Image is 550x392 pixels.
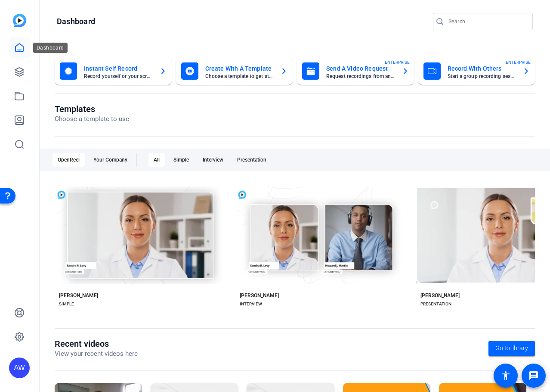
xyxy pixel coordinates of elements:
[53,153,85,167] div: OpenReel
[59,292,98,299] div: [PERSON_NAME]
[176,57,293,85] button: Create With A TemplateChoose a template to get started
[420,292,460,299] div: [PERSON_NAME]
[326,74,395,79] mat-card-subtitle: Request recordings from anyone, anywhere
[205,74,274,79] mat-card-subtitle: Choose a template to get started
[55,104,129,114] h1: Templates
[148,153,165,167] div: All
[501,370,511,381] mat-icon: accessibility
[326,63,395,74] mat-card-title: Send A Video Request
[488,341,535,356] a: Go to library
[205,63,274,74] mat-card-title: Create With A Template
[168,153,194,167] div: Simple
[297,57,414,85] button: Send A Video RequestRequest recordings from anyone, anywhereENTERPRISE
[232,153,272,167] div: Presentation
[198,153,229,167] div: Interview
[528,370,539,381] mat-icon: message
[84,63,153,74] mat-card-title: Instant Self Record
[57,16,95,27] h1: Dashboard
[420,301,451,308] div: PRESENTATION
[240,301,262,308] div: INTERVIEW
[448,16,526,27] input: Search
[55,349,138,359] p: View your recent videos here
[506,59,531,65] span: ENTERPRISE
[55,339,138,349] h1: Recent videos
[55,57,172,85] button: Instant Self RecordRecord yourself or your screen
[33,43,68,53] div: Dashboard
[55,114,129,124] p: Choose a template to use
[448,63,516,74] mat-card-title: Record With Others
[495,344,528,353] span: Go to library
[418,57,535,85] button: Record With OthersStart a group recording sessionENTERPRISE
[385,59,410,65] span: ENTERPRISE
[13,14,26,27] img: blue-gradient.svg
[9,358,30,378] div: AW
[448,74,516,79] mat-card-subtitle: Start a group recording session
[240,292,279,299] div: [PERSON_NAME]
[84,74,153,79] mat-card-subtitle: Record yourself or your screen
[88,153,133,167] div: Your Company
[59,301,74,308] div: SIMPLE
